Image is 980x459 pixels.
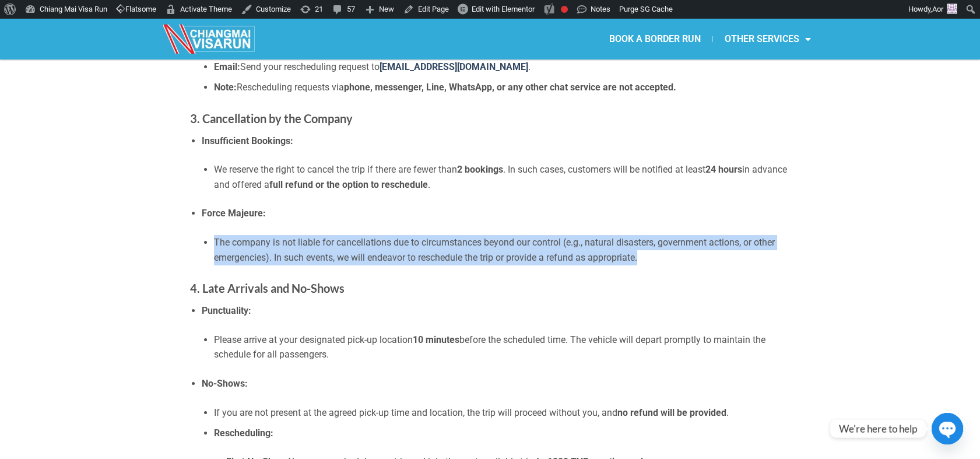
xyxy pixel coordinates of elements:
strong: Punctuality: [202,305,251,316]
nav: Menu [490,26,822,52]
span: Aor [932,5,943,13]
strong: 2 bookings [457,164,503,175]
li: Send your rescheduling request to . [214,59,790,75]
strong: Note: [214,82,237,93]
li: The company is not liable for cancellations due to circumstances beyond our control (e.g., natura... [214,235,790,265]
li: We reserve the right to cancel the trip if there are fewer than . In such cases, customers will b... [214,162,790,192]
strong: phone, messenger, Line, WhatsApp, or any other chat service are not accepted. [344,82,676,93]
strong: 4. Late Arrivals and No-Shows [190,281,345,295]
a: [EMAIL_ADDRESS][DOMAIN_NAME] [380,61,528,72]
strong: 24 hours [705,164,742,175]
strong: Email: [214,61,240,72]
strong: No-Shows: [202,378,248,389]
li: Please arrive at your designated pick-up location before the scheduled time. The vehicle will dep... [214,332,790,362]
li: If you are not present at the agreed pick-up time and location, the trip will proceed without you... [214,405,790,421]
strong: full refund or the option to reschedule [269,179,428,190]
strong: Force Majeure: [202,208,266,219]
strong: 10 minutes [413,334,459,345]
div: Focus keyphrase not set [561,6,568,13]
strong: Insufficient Bookings: [202,135,293,146]
li: Rescheduling requests via [214,80,790,95]
strong: 3. Cancellation by the Company [190,111,353,125]
a: OTHER SERVICES [712,26,822,52]
strong: no refund will be provided [617,407,726,418]
strong: Rescheduling: [214,428,273,439]
span: Edit with Elementor [472,5,535,13]
a: BOOK A BORDER RUN [597,26,712,52]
